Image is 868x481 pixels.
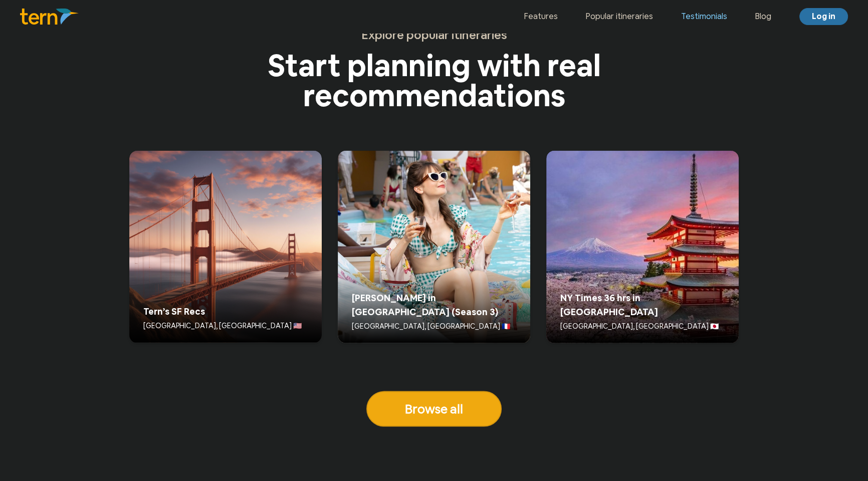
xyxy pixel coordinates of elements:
[352,291,516,319] h5: [PERSON_NAME] in [GEOGRAPHIC_DATA] (Season 3)
[546,151,739,343] img: Trip preview
[193,28,675,43] p: Explore popular itineraries
[755,11,771,23] a: Blog
[20,9,79,25] img: Logo
[812,11,835,22] span: Log in
[586,11,653,23] a: Popular itineraries
[143,321,308,331] p: [GEOGRAPHIC_DATA], [GEOGRAPHIC_DATA] 🇺🇸
[799,8,848,25] a: Log in
[681,11,727,23] a: Testimonials
[560,321,725,331] p: [GEOGRAPHIC_DATA], [GEOGRAPHIC_DATA] 🇯🇵
[366,391,502,427] button: Browse all
[143,305,308,319] h5: Tern’s SF Recs
[524,11,558,23] a: Features
[129,151,322,343] img: Trip preview
[352,321,516,331] p: [GEOGRAPHIC_DATA], [GEOGRAPHIC_DATA] 🇫🇷
[338,151,530,343] img: Trip preview
[560,291,725,319] h5: NY Times 36 hrs in [GEOGRAPHIC_DATA]
[193,51,675,111] p: Start planning with real recommendations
